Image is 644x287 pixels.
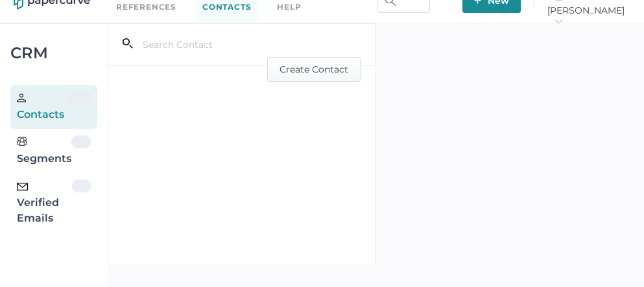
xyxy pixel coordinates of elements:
button: Create Contact [267,57,361,82]
input: Search Contact [133,32,300,57]
div: Segments [17,135,71,166]
a: Create Contact [267,62,361,75]
i: search_left [123,38,133,49]
div: Contacts [17,91,67,122]
span: Create Contact [280,58,348,81]
div: CRM [10,47,97,59]
span: [PERSON_NAME] [547,5,630,28]
img: segments.b9481e3d.svg [17,136,27,146]
img: person.20a629c4.svg [17,93,26,102]
i: arrow_right [554,17,563,26]
img: email-icon-black.c777dcea.svg [17,183,28,190]
div: Verified Emails [17,179,72,226]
